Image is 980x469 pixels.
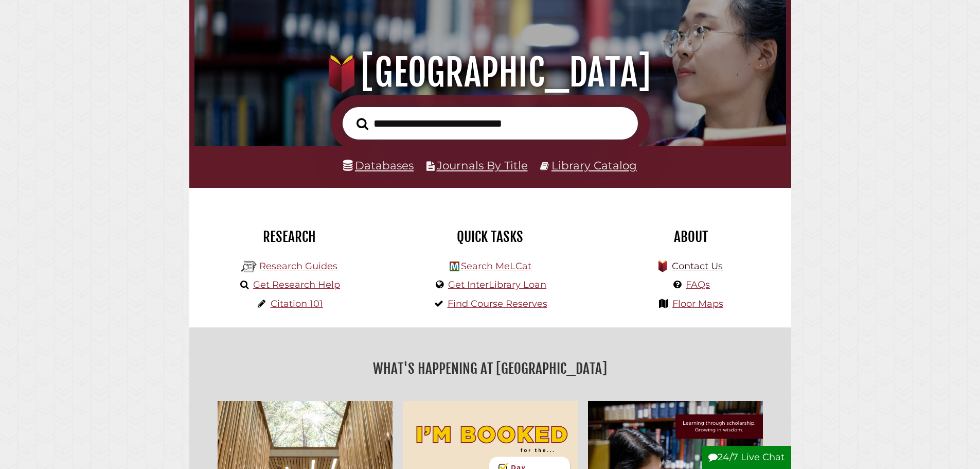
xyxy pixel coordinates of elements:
[448,279,546,290] a: Get InterLibrary Loan
[197,357,783,380] h2: What's Happening at [GEOGRAPHIC_DATA]
[197,228,382,246] h2: Research
[357,117,368,130] i: Search
[351,115,373,133] button: Search
[672,298,723,309] a: Floor Maps
[461,260,531,272] a: Search MeLCat
[343,159,414,172] a: Databases
[241,259,257,274] img: Hekman Library Logo
[437,159,528,172] a: Journals By Title
[450,262,459,271] img: Hekman Library Logo
[209,50,771,95] h1: [GEOGRAPHIC_DATA]
[551,159,637,172] a: Library Catalog
[398,228,583,246] h2: Quick Tasks
[448,298,547,309] a: Find Course Reserves
[271,298,323,309] a: Citation 101
[259,260,337,272] a: Research Guides
[598,228,783,246] h2: About
[672,260,723,272] a: Contact Us
[253,279,340,290] a: Get Research Help
[686,279,710,290] a: FAQs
